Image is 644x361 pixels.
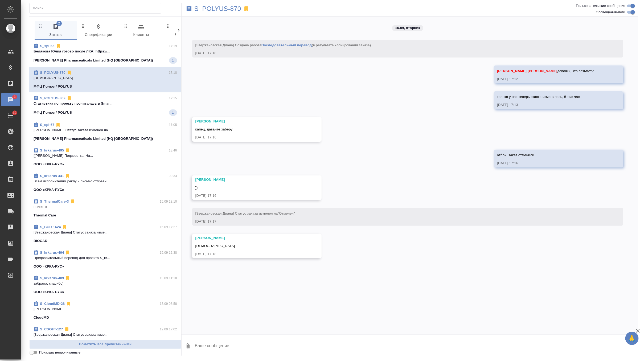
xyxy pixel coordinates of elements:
a: S_spl-67 [40,123,54,127]
span: "Отменен" [278,211,295,215]
svg: Отписаться [66,301,71,306]
p: 13:46 [169,148,177,153]
p: ООО «КРКА-РУС» [34,264,64,269]
p: [[PERSON_NAME]] Статус заказа изменен на... [34,128,177,133]
p: 16.09, вторник [395,25,420,31]
span: 12 [10,110,20,116]
a: S_CSOFT-127 [40,327,63,331]
a: S_POLYUS-870 [40,71,65,75]
svg: Отписаться [65,148,70,153]
div: [DATE] 17:18 [195,251,303,257]
p: Cтатистика по проекту посчиталась в Smar... [34,101,177,106]
div: S_spl-6717:05[[PERSON_NAME]] Статус заказа изменен на...[PERSON_NAME] Pharmaceuticals Limited (HQ... [29,119,181,145]
div: S_krkarus-49513:46[[PERSON_NAME] Подверстка. На...ООО «КРКА-РУС» [29,145,181,170]
a: 3 [1,93,20,106]
span: 2 [56,21,62,26]
span: [Звержановская Диана] Создана работа (в результате клонирования заказа) [195,43,371,47]
div: [PERSON_NAME] [195,235,303,241]
svg: Отписаться [67,96,72,101]
p: Всем исполнителям реклу и письмо отправи... [34,179,177,184]
span: [PERSON_NAME] [528,69,557,73]
p: 09:33 [169,173,177,179]
div: [DATE] 17:16 [195,193,303,198]
div: [PERSON_NAME] [195,119,303,124]
svg: Зажми и перетащи, чтобы поменять порядок вкладок [123,23,128,28]
p: 17:05 [169,122,177,128]
svg: Отписаться [67,70,72,75]
button: Пометить все прочитанными [29,340,181,349]
svg: Зажми и перетащи, чтобы поменять порядок вкладок [81,23,86,28]
span: Заказы [38,23,74,38]
span: капец, давайте заберу [195,127,233,131]
span: [PERSON_NAME] [497,69,527,73]
a: S_spl-65 [40,44,55,48]
p: принято [34,204,177,210]
svg: Отписаться [65,276,70,281]
a: S_BCD-1624 [40,225,61,229]
span: девочки, кто возьмет? [497,69,594,73]
svg: Отписаться [64,327,69,332]
span: 🙏 [627,333,637,344]
p: 15.09 11:18 [160,276,177,281]
div: [DATE] 17:13 [497,102,605,108]
p: 15.09 12:38 [160,250,177,255]
a: S_krkarus-494 [40,251,64,255]
p: 17:18 [169,70,177,75]
div: S_BCD-162415.09 17:27[Звержановская Диана] Статус заказа изме...BIOCAD [29,221,181,247]
a: S_POLYUS-870 [194,6,241,11]
p: ООО «КРКА-РУС» [34,162,64,167]
p: [PERSON_NAME] Pharmaceuticals Limited (HQ [GEOGRAPHIC_DATA]) [34,136,153,141]
p: ООО «КРКА-РУС» [34,187,64,192]
p: 12.09 17:02 [160,327,177,332]
a: S_CloudMD-28 [40,302,65,306]
p: 17:15 [169,96,177,101]
input: Поиск [33,5,161,12]
p: 17:19 [169,43,177,49]
svg: Зажми и перетащи, чтобы поменять порядок вкладок [166,23,171,28]
span: [Звержановская Диана] Статус заказа изменен на [195,211,295,215]
div: [DATE] 17:12 [497,76,605,82]
div: S_POLYUS-86917:15Cтатистика по проекту посчиталась в Smar...МФЦ Полюс / POLYUS1 [29,92,181,119]
div: [PERSON_NAME] [195,177,303,182]
p: 13.09 08:58 [160,301,177,306]
svg: Отписаться [56,43,61,49]
svg: Отписаться [62,224,67,230]
p: Белякова Юлия готово после ЛКА: https://... [34,49,177,54]
div: S_ThermalCare-315.09 18:10принятоThermal Care [29,196,181,221]
div: S_CloudMD-2813.09 08:58[[PERSON_NAME]...CloudMD [29,298,181,323]
p: BIOCAD [34,238,47,244]
div: [DATE] 17:17 [195,219,605,224]
div: S_CSOFT-12712.09 17:02[Звержановская Диана] Статус заказа изме...CSOFT [29,323,181,349]
span: Пометить все прочитанными [32,341,178,347]
p: забрала, спасибо) [34,281,177,286]
a: 12 [1,109,20,122]
p: [[PERSON_NAME] Подверстка. На... [34,153,177,158]
span: Спецификации [80,23,117,38]
span: 1 [169,58,177,63]
div: S_spl-6517:19Белякова Юлия готово после ЛКА: https://...[PERSON_NAME] Pharmaceuticals Limited (HQ... [29,40,181,67]
p: 15.09 18:10 [160,199,177,204]
div: [DATE] 17:10 [195,51,605,56]
p: [PERSON_NAME] Pharmaceuticals Limited (HQ [GEOGRAPHIC_DATA]) [34,58,153,63]
span: отбой, заказ отменили [497,153,534,157]
span: Входящие [166,23,202,38]
div: [DATE] 17:16 [195,135,303,140]
div: S_krkarus-48915.09 11:18забрала, спасибо)ООО «КРКА-РУС» [29,272,181,298]
a: S_ThermalCare-3 [40,199,69,203]
p: CloudMD [34,315,49,320]
p: МФЦ Полюс / POLYUS [34,110,72,115]
a: S_krkarus-489 [40,276,64,280]
p: [Звержановская Диана] Статус заказа изме... [34,230,177,235]
span: Клиенты [123,23,159,38]
svg: Отписаться [65,173,70,179]
span: Оповещения-логи [596,10,625,15]
div: S_POLYUS-87017:18[DEMOGRAPHIC_DATA]МФЦ Полюс / POLYUS [29,67,181,92]
a: S_krkarus-441 [40,174,64,178]
span: Пользовательские сообщения [576,3,625,9]
div: S_krkarus-49415.09 12:38Предварительный перевод для проекта S_kr...ООО «КРКА-РУС» [29,247,181,272]
span: только у нас теперь ставка изменилась, 5 тыс час [497,95,580,99]
span: 3 [10,94,19,100]
a: S_krkarus-495 [40,148,64,152]
a: S_POLYUS-869 [40,96,65,100]
p: [DEMOGRAPHIC_DATA] [34,75,177,81]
